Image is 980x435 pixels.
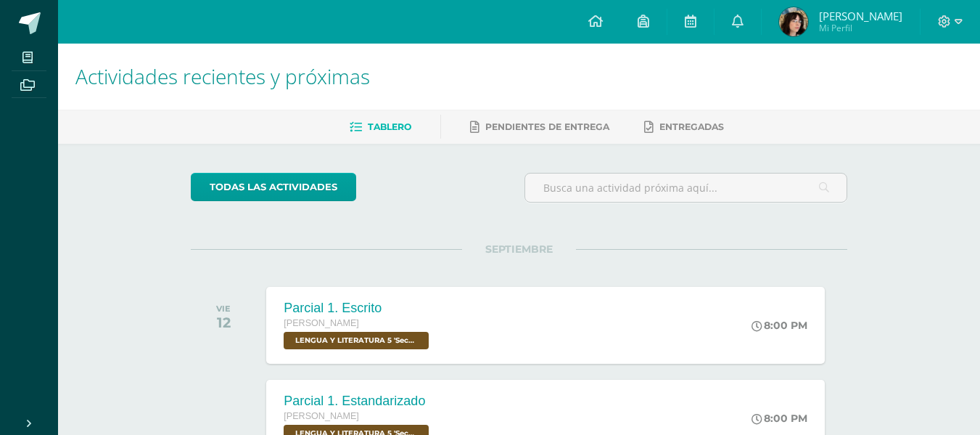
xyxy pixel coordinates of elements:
[485,121,609,132] span: Pendientes de entrega
[819,22,902,34] span: Mi Perfil
[462,243,576,256] span: SEPTIEMBRE
[525,174,847,202] input: Busca una actividad próxima aquí...
[819,9,902,23] span: [PERSON_NAME]
[368,121,411,132] span: Tablero
[191,173,356,201] a: todas las Actividades
[75,62,370,90] span: Actividades recientes y próximas
[284,394,432,409] div: Parcial 1. Estandarizado
[350,115,411,139] a: Tablero
[216,314,231,331] div: 12
[284,301,432,316] div: Parcial 1. Escrito
[470,115,609,139] a: Pendientes de entrega
[284,318,359,328] span: [PERSON_NAME]
[284,332,429,349] span: LENGUA Y LITERATURA 5 'Sección B'
[659,121,724,132] span: Entregadas
[752,319,807,332] div: 8:00 PM
[779,7,808,36] img: b6ef4143df946817bdea5984daee0ff1.png
[752,412,807,425] div: 8:00 PM
[216,304,231,314] div: VIE
[644,115,724,139] a: Entregadas
[284,411,359,421] span: [PERSON_NAME]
